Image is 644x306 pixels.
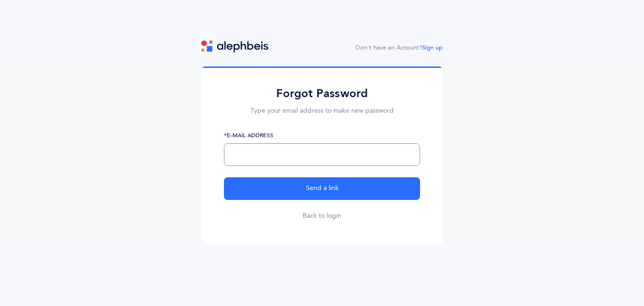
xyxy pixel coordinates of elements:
h2: Forgot Password [224,86,420,101]
a: Sign up [422,44,443,51]
button: Send a link [224,177,420,200]
a: Back to login [303,211,341,221]
label: *E-Mail Address [224,131,420,140]
p: Type your email address to make new password [224,106,420,116]
span: Send a link [306,183,339,193]
img: logo.svg [201,41,268,52]
div: Don't have an Account? [355,43,443,53]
